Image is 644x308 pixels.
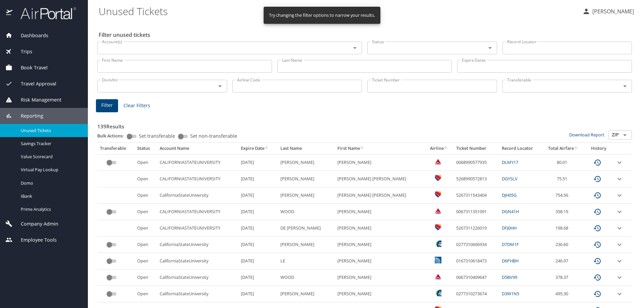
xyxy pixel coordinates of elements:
span: Set non-transferable [190,134,237,138]
button: expand row [615,273,624,282]
td: CaliforniaStateUniversity [157,237,238,253]
img: Southwest Airlines [435,175,441,181]
td: [PERSON_NAME] [335,286,425,302]
img: icon-airportal.png [6,7,13,20]
td: 80.01 [542,154,584,171]
span: Filter [101,101,113,110]
button: sort [574,146,579,151]
button: Clear Filters [121,100,153,112]
span: IBank [21,193,80,199]
button: sort [360,146,365,151]
td: 5267311543404 [453,187,499,204]
a: Download Report [569,132,604,138]
td: 0167310618473 [453,253,499,269]
td: 236.60 [542,237,584,253]
img: Southwest Airlines [435,191,441,198]
img: Delta Airlines [435,207,441,214]
td: 358.19 [542,204,584,220]
td: Open [135,187,157,204]
td: CALIFORNIASTATEUNIVERSITY [157,154,238,171]
button: Open [485,43,495,53]
td: 754.56 [542,187,584,204]
td: 495.30 [542,286,584,302]
th: History [584,143,613,154]
th: Ticket Number [453,143,499,154]
td: CALIFORNIASTATEUNIVERSITY [157,171,238,187]
td: [DATE] [238,154,278,171]
img: United Airlines [435,257,441,263]
td: [PERSON_NAME] [335,204,425,220]
img: Delta Airlines [435,158,441,165]
img: Southwest Airlines [435,224,441,231]
td: Open [135,253,157,269]
td: 0277310273674 [453,286,499,302]
td: 0067310409647 [453,269,499,286]
a: D7DM1F [502,241,519,247]
td: [DATE] [238,220,278,237]
td: [DATE] [238,237,278,253]
td: CaliforniaStateUniversity [157,269,238,286]
td: 198.68 [542,220,584,237]
button: Open [350,43,360,53]
td: [PERSON_NAME] [278,187,335,204]
button: expand row [615,159,624,167]
span: Savings Tracker [21,140,80,147]
button: expand row [615,241,624,249]
td: [DATE] [238,187,278,204]
button: expand row [615,290,624,298]
button: sort [444,146,448,151]
td: CALIFORNIASTATEUNIVERSITY [157,220,238,237]
span: Value Scorecard [21,153,80,160]
a: DGN41H [502,208,519,214]
td: 75.51 [542,171,584,187]
td: [PERSON_NAME] [278,237,335,253]
td: [DATE] [238,269,278,286]
td: [PERSON_NAME] [278,286,335,302]
a: D6PHBH [502,258,519,264]
span: Risk Management [12,96,61,104]
span: Trips [12,48,32,55]
button: Open [215,81,225,91]
span: Reporting [12,112,43,120]
td: [PERSON_NAME] [PERSON_NAME] [335,187,425,204]
p: [PERSON_NAME] [590,7,634,15]
img: Delta Airlines [435,273,441,280]
span: Travel Approval [12,80,56,87]
td: CaliforniaStateUniversity [157,187,238,204]
td: WOOD [278,204,335,220]
img: Alaska Airlines [435,240,441,247]
td: [PERSON_NAME] [278,154,335,171]
td: [PERSON_NAME] [335,269,425,286]
h1: Unused Tickets [99,1,577,21]
span: Prime Analytics [21,206,80,212]
td: [DATE] [238,253,278,269]
td: [PERSON_NAME] [335,220,425,237]
span: Dashboards [12,32,48,39]
td: 0277310606934 [453,237,499,253]
th: Total Airfare [542,143,584,154]
button: Open [620,130,630,140]
button: expand row [615,224,624,232]
td: 0068990577935 [453,154,499,171]
td: Open [135,269,157,286]
img: airportal-logo.png [13,7,76,20]
td: [DATE] [238,286,278,302]
p: Bulk Actions: [97,133,129,139]
span: Company Admin [12,220,58,228]
td: Open [135,154,157,171]
td: CaliforniaStateUniversity [157,286,238,302]
span: Domo [21,180,80,186]
button: sort [264,146,269,151]
th: Expire Date [238,143,278,154]
button: [PERSON_NAME] [580,5,637,17]
span: Set transferable [139,134,175,138]
a: DFJ0HH [502,225,517,231]
td: DE [PERSON_NAME] [278,220,335,237]
h2: Filter unused tickets [99,29,633,40]
td: WOOD [278,269,335,286]
button: expand row [615,175,624,183]
td: Open [135,204,157,220]
a: D3W1N5 [502,291,519,297]
th: Airline [425,143,453,154]
th: Status [135,143,157,154]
